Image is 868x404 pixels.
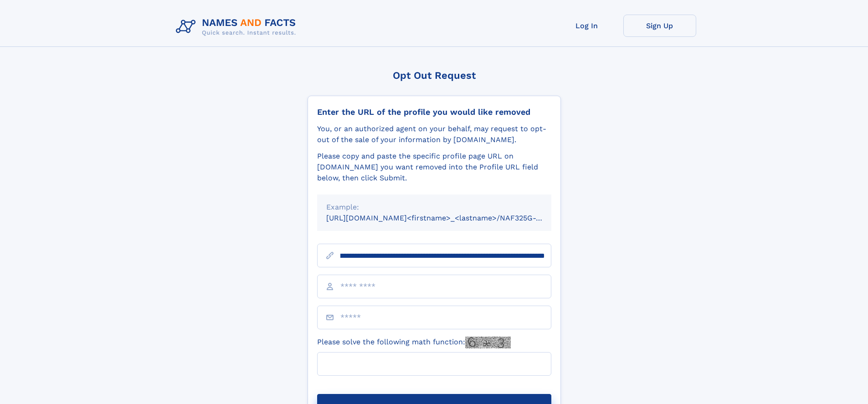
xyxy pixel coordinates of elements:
[317,107,551,117] div: Enter the URL of the profile you would like removed
[326,214,569,222] small: [URL][DOMAIN_NAME]<firstname>_<lastname>/NAF325G-xxxxxxxx
[326,202,542,213] div: Example:
[317,151,551,184] div: Please copy and paste the specific profile page URL on [DOMAIN_NAME] you want removed into the Pr...
[317,337,511,348] label: Please solve the following math function:
[172,15,303,39] img: Logo Names and Facts
[317,123,551,145] div: You, or an authorized agent on your behalf, may request to opt-out of the sale of your informatio...
[623,15,696,37] a: Sign Up
[550,15,623,37] a: Log In
[308,70,561,81] div: Opt Out Request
